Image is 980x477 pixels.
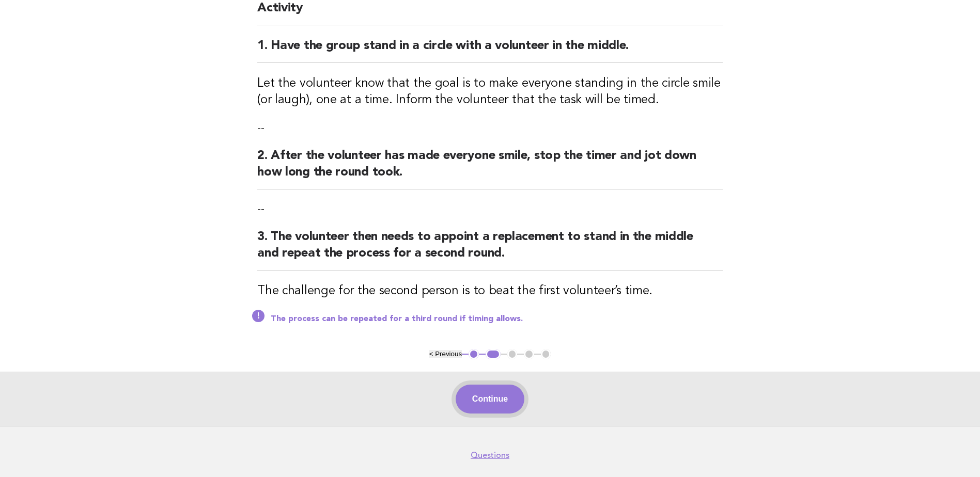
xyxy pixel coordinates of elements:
a: Questions [471,450,509,460]
button: < Previous [429,350,462,358]
p: The process can be repeated for a third round if timing allows. [271,314,723,324]
h2: 2. After the volunteer has made everyone smile, stop the timer and jot down how long the round took. [257,148,723,189]
h3: Let the volunteer know that the goal is to make everyone standing in the circle smile (or laugh),... [257,75,723,108]
p: -- [257,121,723,135]
button: Continue [456,385,524,414]
button: 1 [469,349,479,359]
h3: The challenge for the second person is to beat the first volunteer’s time. [257,283,723,299]
h2: 3. The volunteer then needs to appoint a replacement to stand in the middle and repeat the proces... [257,229,723,271]
h2: 1. Have the group stand in a circle with a volunteer in the middle. [257,38,723,63]
p: -- [257,202,723,216]
button: 2 [486,349,501,359]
